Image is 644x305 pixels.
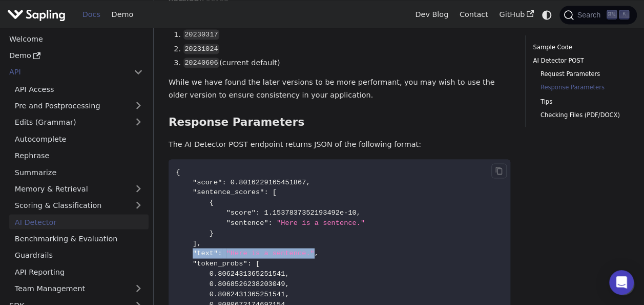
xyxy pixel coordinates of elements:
[77,7,106,23] a: Docs
[9,131,149,146] a: Autocomplete
[277,219,365,226] span: "Here is a sentence."
[9,231,149,246] a: Benchmarking & Evaluation
[357,208,361,216] span: ,
[409,7,453,23] a: Dev Blog
[222,178,226,186] span: :
[285,280,289,288] span: ,
[609,270,634,295] div: Open Intercom Messenger
[539,7,554,22] button: Switch between dark and light mode (currently system mode)
[210,280,285,288] span: 0.8068526238203049
[491,163,507,179] button: Copy code to clipboard
[7,7,66,22] img: Sapling.ai
[4,65,128,80] a: API
[9,264,149,279] a: API Reporting
[264,188,268,196] span: :
[9,198,149,213] a: Scoring & Classification
[210,290,285,298] span: 0.8062431365251541
[210,270,285,277] span: 0.8062431365251541
[533,43,626,52] a: Sample Code
[268,219,272,226] span: :
[193,188,264,196] span: "sentence_scores"
[183,44,219,54] code: 20231024
[9,181,149,196] a: Memory & Retrieval
[4,48,149,63] a: Demo
[315,249,319,257] span: ,
[9,247,149,262] a: Guardrails
[9,81,149,96] a: API Access
[193,259,247,267] span: "token_probs"
[197,239,201,247] span: ,
[169,115,510,129] h3: Response Parameters
[541,83,622,92] a: Response Parameters
[285,270,289,277] span: ,
[541,69,622,79] a: Request Parameters
[493,7,539,23] a: GitHub
[210,198,214,206] span: {
[454,7,494,23] a: Contact
[218,249,222,257] span: :
[264,208,356,216] span: 1.1537837352193492e-10
[559,6,636,24] button: Search (Ctrl+K)
[226,208,256,216] span: "score"
[285,290,289,298] span: ,
[106,7,139,23] a: Demo
[541,110,622,120] a: Checking Files (PDF/DOCX)
[247,259,252,267] span: :
[541,97,622,106] a: Tips
[619,10,629,19] kbd: K
[9,281,149,296] a: Team Management
[231,178,306,186] span: 0.8016229165451867
[169,77,510,101] p: While we have found the later versions to be more performant, you may wish to use the older versi...
[9,115,149,129] a: Edits (Grammar)
[273,188,277,196] span: [
[4,31,149,46] a: Welcome
[9,164,149,179] a: Summarize
[574,11,607,19] span: Search
[193,178,222,186] span: "score"
[9,214,149,229] a: AI Detector
[193,249,218,257] span: "text"
[169,138,510,150] p: The AI Detector POST endpoint returns JSON of the following format:
[176,168,180,176] span: {
[183,57,511,69] li: (current default)
[533,56,626,66] a: AI Detector POST
[9,148,149,163] a: Rephrase
[256,208,260,216] span: :
[9,98,149,113] a: Pre and Postprocessing
[183,29,219,40] code: 20230317
[128,65,149,80] button: Collapse sidebar category 'API'
[226,219,268,226] span: "sentence"
[210,229,214,237] span: }
[306,178,310,186] span: ,
[183,58,219,68] code: 20240606
[7,7,69,22] a: Sapling.ai
[256,259,260,267] span: [
[226,249,315,257] span: "Here is a sentence."
[193,239,197,247] span: ]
